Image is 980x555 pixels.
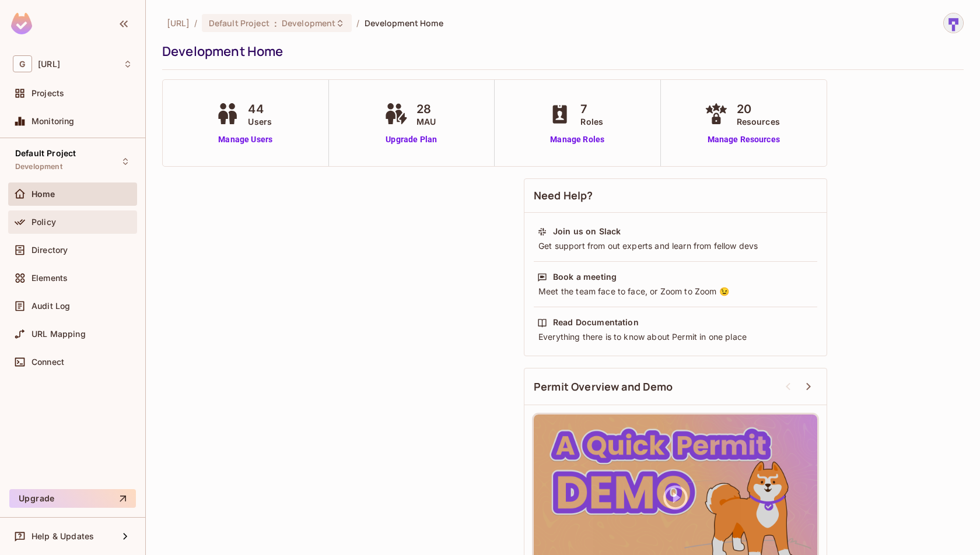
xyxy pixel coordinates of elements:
div: Get support from out experts and learn from fellow devs [537,240,814,252]
img: sharmila@genworx.ai [944,13,963,33]
span: 20 [737,100,780,118]
div: Everything there is to know about Permit in one place [537,331,814,343]
span: Directory [32,245,68,255]
span: Monitoring [32,117,75,126]
span: Elements [32,273,68,283]
li: / [194,17,197,29]
div: Development Home [162,43,958,60]
span: Resources [737,115,780,128]
div: Book a meeting [553,271,617,283]
span: Need Help? [534,188,593,203]
img: SReyMgAAAABJRU5ErkJggg== [11,13,32,34]
span: 44 [248,100,272,118]
li: / [356,17,359,29]
span: 7 [580,100,603,118]
span: Development Home [365,17,443,29]
span: Development [282,17,335,29]
a: Upgrade Plan [381,134,442,146]
a: Manage Resources [702,134,786,146]
span: Permit Overview and Demo [534,380,673,394]
button: Upgrade [9,489,136,508]
span: MAU [416,115,436,128]
span: Development [15,162,62,171]
div: Join us on Slack [553,226,621,237]
span: Policy [32,217,56,227]
span: URL Mapping [32,329,86,339]
span: Default Project [15,149,76,158]
span: Workspace: genworx.ai [38,59,60,69]
a: Manage Roles [545,134,609,146]
div: Read Documentation [553,317,639,328]
span: Projects [32,89,64,98]
span: Roles [580,115,603,128]
span: Connect [32,357,64,367]
span: : [274,19,278,28]
span: the active workspace [167,17,190,29]
span: Users [248,115,272,128]
span: G [13,55,32,72]
a: Manage Users [213,134,278,146]
span: Audit Log [32,301,70,311]
span: 28 [416,100,436,118]
span: Default Project [209,17,269,29]
span: Home [32,189,55,199]
div: Meet the team face to face, or Zoom to Zoom 😉 [537,286,814,297]
span: Help & Updates [32,532,94,541]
